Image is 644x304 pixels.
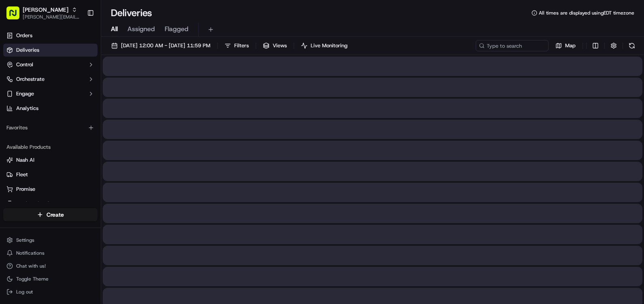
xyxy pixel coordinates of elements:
[3,154,97,167] button: Nash AI
[552,40,579,51] button: Map
[259,40,290,51] button: Views
[3,286,97,298] button: Log out
[3,29,97,42] a: Orders
[476,40,549,51] input: Type to search
[16,200,55,207] span: Product Catalog
[626,40,638,51] button: Refresh
[3,87,97,100] button: Engage
[16,76,44,83] span: Orchestrate
[16,90,34,97] span: Engage
[16,61,33,68] span: Control
[565,42,576,49] span: Map
[6,171,94,178] a: Fleet
[311,42,347,49] span: Live Monitoring
[221,40,252,51] button: Filters
[16,156,34,164] span: Nash AI
[3,44,97,57] a: Deliveries
[297,40,351,51] button: Live Monitoring
[3,208,97,221] button: Create
[16,263,46,269] span: Chat with us!
[273,42,287,49] span: Views
[3,168,97,181] button: Fleet
[3,141,97,154] div: Available Products
[3,273,97,285] button: Toggle Theme
[16,105,38,112] span: Analytics
[3,102,97,115] a: Analytics
[127,24,155,34] span: Assigned
[6,186,94,193] a: Promise
[539,10,634,16] span: All times are displayed using EDT timezone
[3,183,97,196] button: Promise
[47,211,64,219] span: Create
[16,186,35,193] span: Promise
[16,46,39,54] span: Deliveries
[108,40,214,51] button: [DATE] 12:00 AM - [DATE] 11:59 PM
[3,121,97,134] div: Favorites
[111,24,118,34] span: All
[16,289,33,295] span: Log out
[121,42,210,49] span: [DATE] 12:00 AM - [DATE] 11:59 PM
[3,3,84,23] button: [PERSON_NAME][PERSON_NAME][EMAIL_ADDRESS][DOMAIN_NAME]
[3,234,97,246] button: Settings
[3,73,97,86] button: Orchestrate
[16,250,44,256] span: Notifications
[16,276,49,282] span: Toggle Theme
[23,14,80,20] button: [PERSON_NAME][EMAIL_ADDRESS][DOMAIN_NAME]
[6,200,94,207] a: Product Catalog
[3,197,97,210] button: Product Catalog
[3,247,97,259] button: Notifications
[3,58,97,71] button: Control
[23,6,68,14] button: [PERSON_NAME]
[16,171,28,178] span: Fleet
[3,260,97,272] button: Chat with us!
[234,42,249,49] span: Filters
[16,32,32,39] span: Orders
[6,156,94,164] a: Nash AI
[16,237,34,243] span: Settings
[111,6,152,19] h1: Deliveries
[165,24,189,34] span: Flagged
